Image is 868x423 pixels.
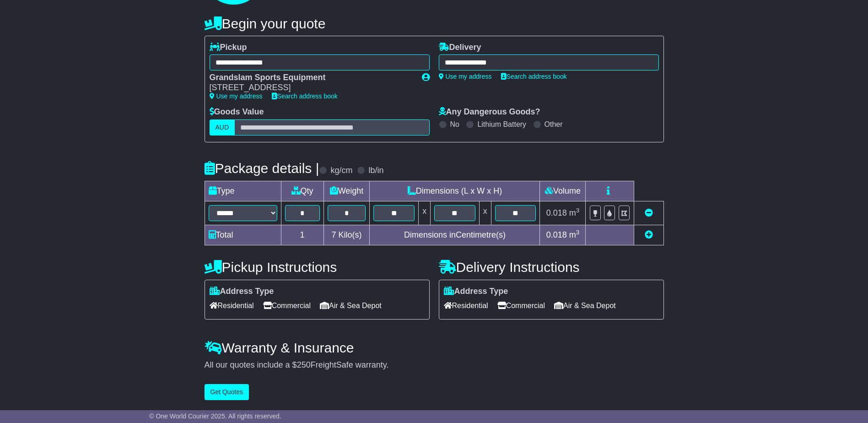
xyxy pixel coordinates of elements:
h4: Begin your quote [205,16,664,31]
h4: Warranty & Insurance [205,340,664,355]
label: AUD [210,119,235,136]
label: No [450,120,459,129]
span: Commercial [497,298,545,313]
span: 0.018 [546,208,567,217]
label: Lithium Battery [477,120,526,129]
span: Air & Sea Depot [554,298,616,313]
td: Weight [323,181,370,201]
sup: 3 [576,229,580,236]
label: Pickup [210,43,247,53]
span: Air & Sea Depot [320,298,382,313]
a: Add new item [645,230,653,239]
button: Get Quotes [205,384,249,400]
label: Goods Value [210,107,264,117]
span: m [569,208,580,217]
label: Other [545,120,563,129]
td: Dimensions (L x W x H) [370,181,540,201]
label: lb/in [368,166,383,176]
a: Remove this item [645,208,653,217]
a: Search address book [501,73,567,80]
span: Residential [444,298,488,313]
span: m [569,230,580,239]
td: Kilo(s) [323,225,370,245]
a: Use my address [210,92,263,100]
h4: Delivery Instructions [439,260,664,275]
h4: Package details | [205,161,319,176]
label: Address Type [210,287,274,297]
div: [STREET_ADDRESS] [210,83,413,93]
td: Type [205,181,281,201]
td: Qty [281,181,323,201]
span: Commercial [263,298,311,313]
span: © One World Courier 2025. All rights reserved. [149,412,281,420]
td: x [479,201,491,225]
label: Delivery [439,43,481,53]
td: Total [205,225,281,245]
sup: 3 [576,207,580,214]
span: Residential [210,298,254,313]
div: All our quotes include a $ FreightSafe warranty. [205,360,664,370]
h4: Pickup Instructions [205,260,430,275]
span: 250 [297,360,311,369]
a: Search address book [272,92,338,100]
a: Use my address [439,73,492,80]
td: x [419,201,431,225]
label: Address Type [444,287,508,297]
div: Grandslam Sports Equipment [210,73,413,83]
td: 1 [281,225,323,245]
label: kg/cm [330,166,352,176]
td: Volume [540,181,586,201]
span: 7 [331,230,336,239]
td: Dimensions in Centimetre(s) [370,225,540,245]
label: Any Dangerous Goods? [439,107,540,117]
span: 0.018 [546,230,567,239]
